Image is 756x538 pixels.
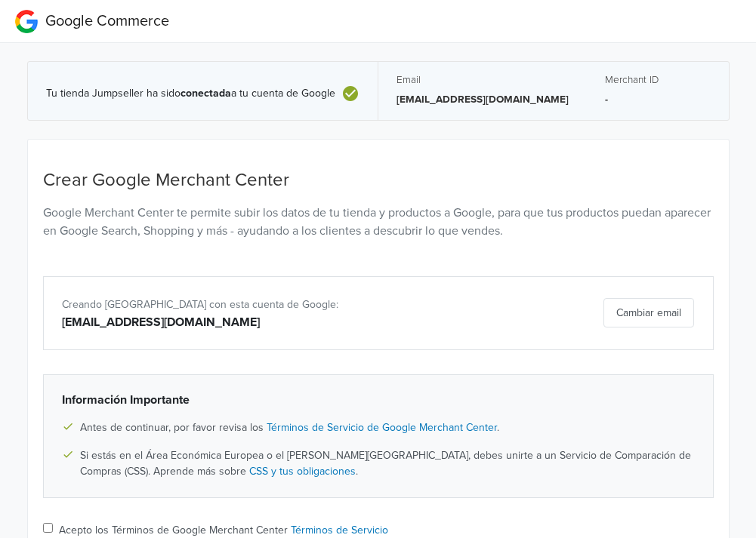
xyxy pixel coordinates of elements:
[59,522,388,538] label: Acepto los Términos de Google Merchant Center
[43,204,714,240] p: Google Merchant Center te permite subir los datos de tu tienda y productos a Google, para que tus...
[267,421,497,434] a: Términos de Servicio de Google Merchant Center
[397,74,569,86] h5: Email
[603,298,694,327] button: Cambiar email
[397,92,569,107] p: [EMAIL_ADDRESS][DOMAIN_NAME]
[605,92,711,107] p: -
[181,87,231,100] b: conectada
[80,447,695,479] span: Si estás en el Área Económica Europea o el [PERSON_NAME][GEOGRAPHIC_DATA], debes unirte a un Serv...
[46,88,335,100] span: Tu tienda Jumpseller ha sido a tu cuenta de Google
[62,313,477,331] div: [EMAIL_ADDRESS][DOMAIN_NAME]
[291,524,388,536] a: Términos de Servicio
[45,12,169,30] span: Google Commerce
[605,74,711,86] h5: Merchant ID
[80,420,499,435] span: Antes de continuar, por favor revisa los .
[62,393,695,407] h6: Información Importante
[43,170,714,192] h4: Crear Google Merchant Center
[62,298,338,311] span: Creando [GEOGRAPHIC_DATA] con esta cuenta de Google:
[249,465,356,478] a: CSS y tus obligaciones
